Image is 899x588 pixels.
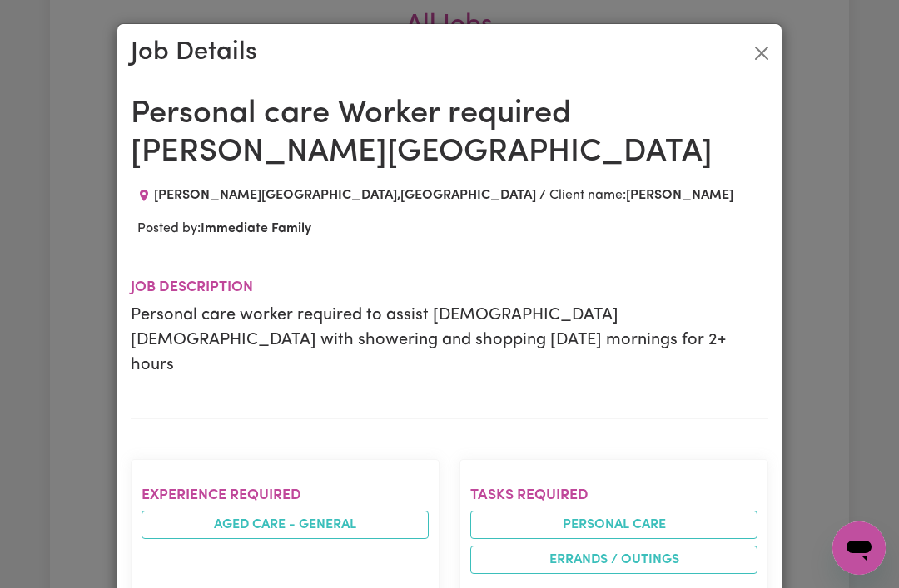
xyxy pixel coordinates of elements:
[131,96,768,172] h1: Personal care Worker required [PERSON_NAME][GEOGRAPHIC_DATA]
[470,487,757,504] h2: Tasks required
[131,185,543,205] div: Job location: BRAY PARK, Queensland
[142,511,429,539] li: Aged care - General
[137,222,311,235] span: Posted by:
[470,546,757,574] li: Errands / Outings
[131,37,257,68] h2: Job Details
[543,185,740,205] div: Client name:
[470,511,757,539] li: Personal care
[201,222,311,235] b: Immediate Family
[142,487,429,504] h2: Experience required
[154,189,536,202] span: [PERSON_NAME][GEOGRAPHIC_DATA] , [GEOGRAPHIC_DATA]
[131,303,768,378] p: Personal care worker required to assist [DEMOGRAPHIC_DATA] [DEMOGRAPHIC_DATA] with showering and ...
[832,521,886,575] iframe: Button to launch messaging window
[748,40,775,67] button: Close
[626,189,733,202] b: [PERSON_NAME]
[131,279,768,296] h2: Job description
